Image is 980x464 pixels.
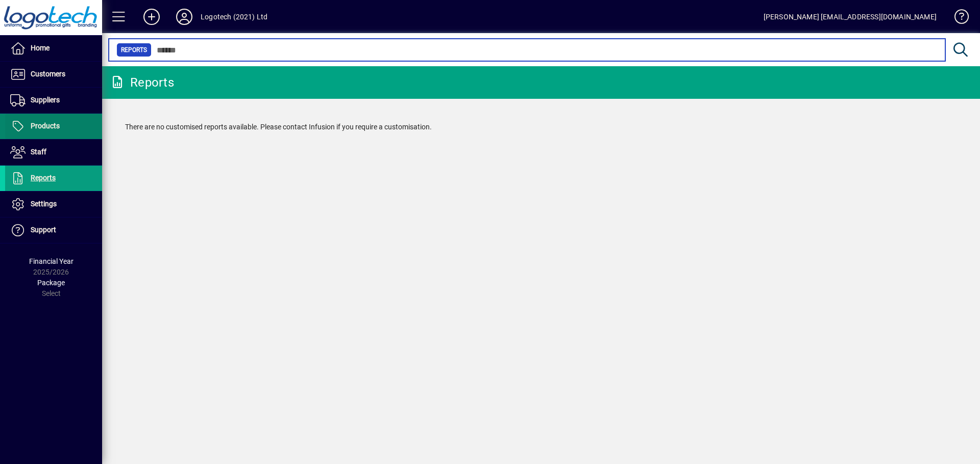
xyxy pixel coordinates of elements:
span: Reports [31,174,56,182]
a: Knowledge Base [947,2,967,35]
a: Home [5,36,102,61]
div: There are no customised reports available. Please contact Infusion if you require a customisation. [115,112,967,143]
div: Logotech (2021) Ltd [201,9,267,25]
a: Suppliers [5,88,102,113]
button: Profile [168,8,201,26]
span: Customers [31,70,65,78]
span: Financial Year [29,257,73,265]
span: Package [37,279,65,287]
span: Settings [31,200,57,208]
div: [PERSON_NAME] [EMAIL_ADDRESS][DOMAIN_NAME] [764,9,937,25]
span: Products [31,122,60,130]
div: Reports [110,74,174,91]
button: Add [135,8,168,26]
a: Settings [5,192,102,217]
span: Reports [121,45,147,55]
span: Suppliers [31,96,60,104]
a: Products [5,114,102,139]
a: Support [5,217,102,243]
span: Support [31,226,56,234]
span: Home [31,44,50,52]
a: Staff [5,140,102,165]
span: Staff [31,148,46,156]
a: Customers [5,62,102,87]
